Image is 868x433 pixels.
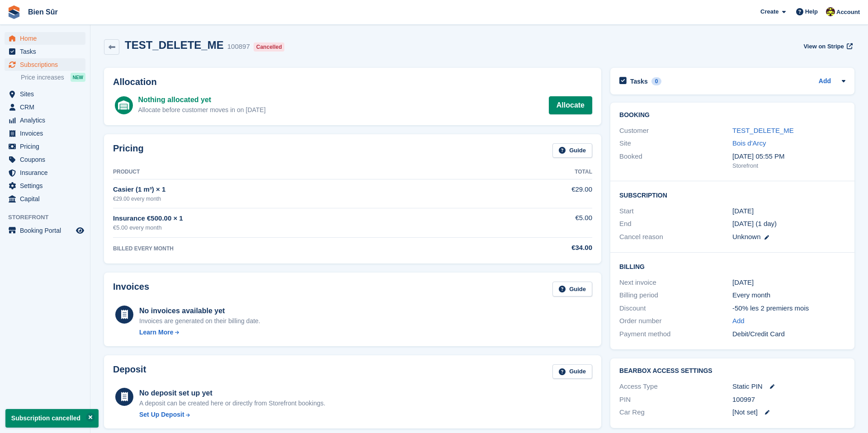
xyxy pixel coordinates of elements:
h2: Booking [619,112,845,119]
a: menu [5,88,85,100]
div: Cancel reason [619,232,732,242]
a: Allocate [549,96,592,114]
span: Storefront [8,213,90,222]
h2: TEST_DELETE_ME [125,39,224,51]
time: 2025-08-11 23:00:00 UTC [732,206,754,216]
h2: Subscription [619,190,845,199]
div: Cancelled [254,42,285,52]
div: Casier (1 m³) × 1 [113,184,482,195]
div: Booked [619,151,732,170]
p: Subscription cancelled [5,409,99,428]
div: [DATE] 05:55 PM [732,151,845,162]
img: stora-icon-8386f47178a22dfd0bd8f6a31ec36ba5ce8667c1dd55bd0f319d3a0aa187defe.svg [7,5,21,19]
div: Every month [732,290,845,301]
span: Settings [20,179,74,192]
span: View on Stripe [803,42,844,51]
th: Total [482,165,592,179]
a: Guide [552,143,592,158]
span: Booking Portal [20,224,74,237]
a: menu [5,224,85,237]
div: 100997 [732,395,845,405]
a: TEST_DELETE_ME [732,127,794,134]
div: [DATE] [732,278,845,288]
span: [DATE] (1 day) [732,220,777,227]
p: A deposit can be created here or directly from Storefront bookings. [139,399,325,408]
span: Insurance [20,166,74,179]
div: NEW [71,73,85,82]
div: 0 [651,77,662,85]
img: Marie Tran [826,7,835,16]
span: Create [760,7,778,16]
div: Learn More [139,328,173,337]
div: €5.00 every month [113,223,482,232]
a: Preview store [75,225,85,236]
div: Customer [619,126,732,136]
span: Price increases [21,73,64,82]
a: Learn More [139,328,260,337]
a: menu [5,166,85,179]
td: €29.00 [482,179,592,208]
h2: Deposit [113,364,146,379]
span: Sites [20,88,74,100]
span: Capital [20,193,74,205]
div: Allocate before customer moves in on [DATE] [138,105,265,115]
a: Guide [552,364,592,379]
a: menu [5,140,85,153]
h2: Invoices [113,282,149,297]
span: Home [20,32,74,45]
span: Subscriptions [20,58,74,71]
a: menu [5,127,85,140]
span: Coupons [20,153,74,166]
div: Invoices are generated on their billing date. [139,316,260,326]
span: Analytics [20,114,74,127]
span: Unknown [732,233,761,240]
div: No deposit set up yet [139,388,325,399]
div: Payment method [619,329,732,339]
a: menu [5,153,85,166]
div: [Not set] [732,407,845,418]
a: Set Up Deposit [139,410,325,419]
div: No invoices available yet [139,306,260,316]
span: Pricing [20,140,74,153]
div: Car Reg [619,407,732,418]
span: Account [836,8,860,17]
div: Billing period [619,290,732,301]
div: -50% les 2 premiers mois [732,303,845,314]
a: menu [5,58,85,71]
div: Storefront [732,161,845,170]
a: View on Stripe [800,39,854,54]
div: Start [619,206,732,216]
a: menu [5,32,85,45]
a: Add [819,76,831,87]
div: Discount [619,303,732,314]
td: €5.00 [482,208,592,237]
a: Bien Sûr [24,5,61,19]
a: menu [5,101,85,113]
h2: BearBox Access Settings [619,367,845,375]
span: CRM [20,101,74,113]
div: 100897 [227,42,250,52]
h2: Billing [619,262,845,271]
div: PIN [619,395,732,405]
div: Static PIN [732,381,845,392]
div: Debit/Credit Card [732,329,845,339]
a: menu [5,45,85,58]
div: Nothing allocated yet [138,94,265,105]
span: Help [805,7,818,16]
div: Next invoice [619,278,732,288]
a: menu [5,114,85,127]
div: €34.00 [482,243,592,253]
div: BILLED EVERY MONTH [113,245,482,253]
h2: Pricing [113,143,144,158]
div: Set Up Deposit [139,410,184,419]
h2: Allocation [113,77,592,87]
th: Product [113,165,482,179]
a: Guide [552,282,592,297]
div: End [619,219,732,229]
a: Price increases NEW [21,72,85,82]
a: Add [732,316,745,326]
span: Tasks [20,45,74,58]
a: menu [5,193,85,205]
div: Access Type [619,381,732,392]
a: Bois d'Arcy [732,139,766,147]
